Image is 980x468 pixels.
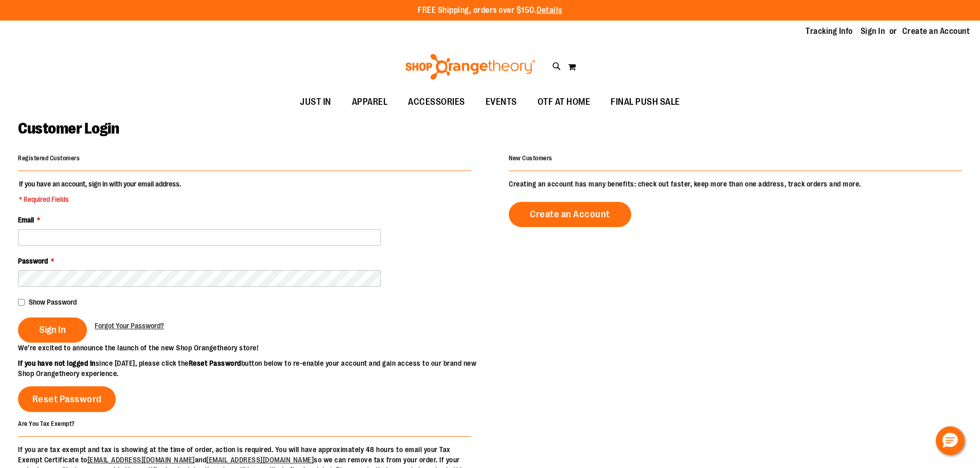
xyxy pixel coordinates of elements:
a: Reset Password [18,386,116,412]
span: ACCESSORIES [408,90,465,114]
a: Details [537,6,562,15]
a: FINAL PUSH SALE [600,90,690,114]
span: Sign In [39,324,66,335]
span: EVENTS [486,90,517,114]
strong: Are You Tax Exempt? [18,420,75,427]
legend: If you have an account, sign in with your email address. [18,179,182,204]
a: EVENTS [475,90,527,114]
span: FINAL PUSH SALE [611,90,680,114]
a: OTF AT HOME [527,90,601,114]
span: APPAREL [352,90,388,114]
a: Tracking Info [806,26,853,37]
button: Sign In [18,317,87,343]
button: Hello, have a question? Let’s chat. [936,426,965,455]
span: Create an Account [530,209,610,220]
a: [EMAIL_ADDRESS][DOMAIN_NAME] [87,456,195,464]
strong: If you have not logged in [18,359,96,367]
a: ACCESSORIES [398,90,475,114]
a: Forgot Your Password? [95,321,164,331]
p: We’re excited to announce the launch of the new Shop Orangetheory store! [18,343,490,353]
strong: Registered Customers [18,155,80,162]
a: Create an Account [509,202,631,227]
span: Forgot Your Password? [95,322,164,330]
a: [EMAIL_ADDRESS][DOMAIN_NAME] [206,456,314,464]
a: Create an Account [902,26,970,37]
a: Sign In [861,26,885,37]
span: Show Password [29,298,77,306]
span: OTF AT HOME [538,90,591,114]
p: FREE Shipping, orders over $150. [418,5,562,16]
span: Customer Login [18,120,119,137]
a: APPAREL [342,90,398,114]
span: Email [18,216,34,224]
p: Creating an account has many benefits: check out faster, keep more than one address, track orders... [509,179,962,189]
strong: New Customers [509,155,553,162]
span: Reset Password [32,394,102,405]
span: * Required Fields [19,194,181,204]
span: JUST IN [300,90,331,114]
p: since [DATE], please click the button below to re-enable your account and gain access to our bran... [18,358,490,379]
a: JUST IN [290,90,342,114]
img: Shop Orangetheory [404,54,537,80]
span: Password [18,257,48,265]
strong: Reset Password [189,359,241,367]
